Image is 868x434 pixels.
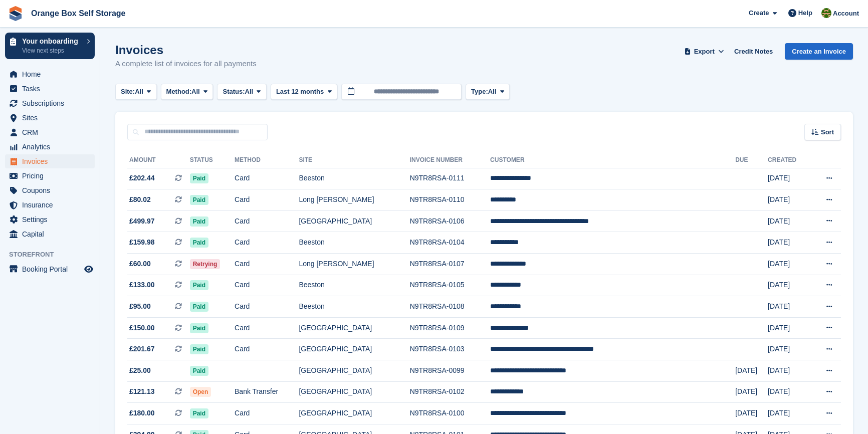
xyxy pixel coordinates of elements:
[190,408,208,418] span: Paid
[5,125,95,139] a: menu
[749,8,769,18] span: Create
[471,87,488,97] span: Type:
[299,232,409,254] td: Beeston
[83,263,95,275] a: Preview store
[121,87,135,97] span: Site:
[410,232,490,254] td: N9TR8RSA-0104
[5,227,95,241] a: menu
[22,212,82,227] span: Settings
[190,259,221,269] span: Retrying
[22,169,82,183] span: Pricing
[768,296,810,318] td: [DATE]
[299,403,409,424] td: [GEOGRAPHIC_DATA]
[821,127,834,137] span: Sort
[821,8,831,18] img: SARAH T
[410,339,490,360] td: N9TR8RSA-0103
[115,84,157,100] button: Site: All
[410,381,490,403] td: N9TR8RSA-0102
[190,216,208,227] span: Paid
[833,9,859,19] span: Account
[235,339,299,360] td: Card
[410,189,490,211] td: N9TR8RSA-0110
[735,403,768,424] td: [DATE]
[235,275,299,296] td: Card
[27,5,130,22] a: Orange Box Self Storage
[190,366,208,376] span: Paid
[5,33,95,59] a: Your onboarding View next steps
[245,87,254,97] span: All
[129,173,155,183] span: £202.44
[299,296,409,318] td: Beeston
[410,296,490,318] td: N9TR8RSA-0108
[768,381,810,403] td: [DATE]
[410,152,490,168] th: Invoice Number
[22,227,82,241] span: Capital
[235,254,299,275] td: Card
[22,38,82,45] p: Your onboarding
[166,87,192,97] span: Method:
[129,365,151,376] span: £25.00
[22,46,82,55] p: View next steps
[9,250,100,260] span: Storefront
[127,152,190,168] th: Amount
[190,173,208,183] span: Paid
[5,198,95,212] a: menu
[22,125,82,139] span: CRM
[488,87,497,97] span: All
[299,339,409,360] td: [GEOGRAPHIC_DATA]
[768,168,810,189] td: [DATE]
[735,152,768,168] th: Due
[768,232,810,254] td: [DATE]
[735,360,768,382] td: [DATE]
[129,259,151,269] span: £60.00
[235,403,299,424] td: Card
[768,360,810,382] td: [DATE]
[115,43,257,57] h1: Invoices
[410,168,490,189] td: N9TR8RSA-0111
[135,87,143,97] span: All
[22,262,82,276] span: Booking Portal
[190,344,208,354] span: Paid
[5,183,95,197] a: menu
[8,6,23,21] img: stora-icon-8386f47178a22dfd0bd8f6a31ec36ba5ce8667c1dd55bd0f319d3a0aa187defe.svg
[768,189,810,211] td: [DATE]
[115,58,257,70] p: A complete list of invoices for all payments
[5,262,95,276] a: menu
[22,82,82,96] span: Tasks
[235,232,299,254] td: Card
[410,360,490,382] td: N9TR8RSA-0099
[682,43,726,60] button: Export
[5,82,95,96] a: menu
[490,152,735,168] th: Customer
[768,403,810,424] td: [DATE]
[5,140,95,154] a: menu
[190,323,208,333] span: Paid
[223,87,245,97] span: Status:
[730,43,777,60] a: Credit Notes
[5,96,95,110] a: menu
[235,381,299,403] td: Bank Transfer
[768,339,810,360] td: [DATE]
[410,210,490,232] td: N9TR8RSA-0106
[768,254,810,275] td: [DATE]
[299,254,409,275] td: Long [PERSON_NAME]
[5,111,95,125] a: menu
[410,317,490,339] td: N9TR8RSA-0109
[466,84,510,100] button: Type: All
[299,152,409,168] th: Site
[5,67,95,81] a: menu
[235,168,299,189] td: Card
[410,403,490,424] td: N9TR8RSA-0100
[235,189,299,211] td: Card
[735,381,768,403] td: [DATE]
[129,386,155,397] span: £121.13
[22,183,82,197] span: Coupons
[129,323,155,333] span: £150.00
[299,210,409,232] td: [GEOGRAPHIC_DATA]
[410,275,490,296] td: N9TR8RSA-0105
[235,296,299,318] td: Card
[235,210,299,232] td: Card
[190,152,235,168] th: Status
[129,344,155,354] span: £201.67
[299,168,409,189] td: Beeston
